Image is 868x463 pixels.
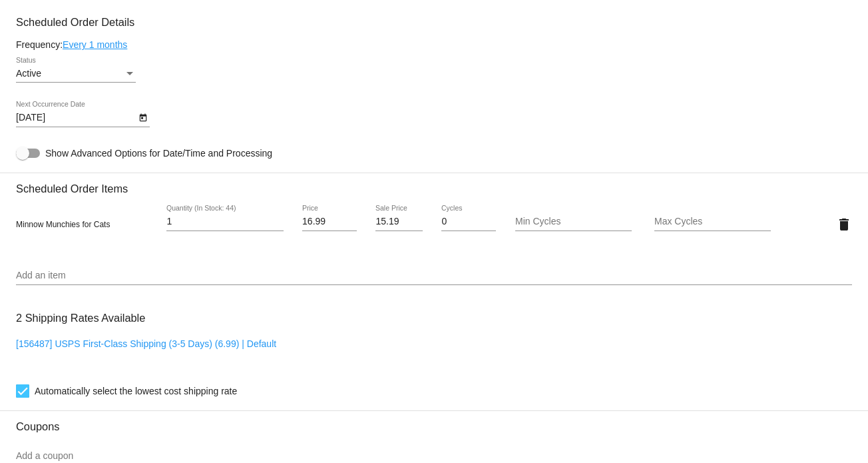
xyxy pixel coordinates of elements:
[375,217,422,227] input: Sale Price
[35,383,237,399] span: Automatically select the lowest cost shipping rate
[16,220,110,229] span: Minnow Munchies for Cats
[45,147,272,160] span: Show Advanced Options for Date/Time and Processing
[515,217,632,227] input: Min Cycles
[836,217,852,232] mat-icon: delete
[16,16,852,29] h3: Scheduled Order Details
[63,39,127,50] a: Every 1 months
[16,113,136,123] input: Next Occurrence Date
[302,217,357,227] input: Price
[16,451,852,462] input: Add a coupon
[16,338,276,349] a: [156487] USPS First-Class Shipping (3-5 Days) (6.99) | Default
[136,110,150,124] button: Open calendar
[654,217,771,227] input: Max Cycles
[16,68,41,79] span: Active
[441,217,496,227] input: Cycles
[16,39,852,50] div: Frequency:
[16,270,852,281] input: Add an item
[16,410,852,433] h3: Coupons
[16,69,136,79] mat-select: Status
[166,217,283,227] input: Quantity (In Stock: 44)
[16,304,145,332] h3: 2 Shipping Rates Available
[16,173,852,195] h3: Scheduled Order Items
